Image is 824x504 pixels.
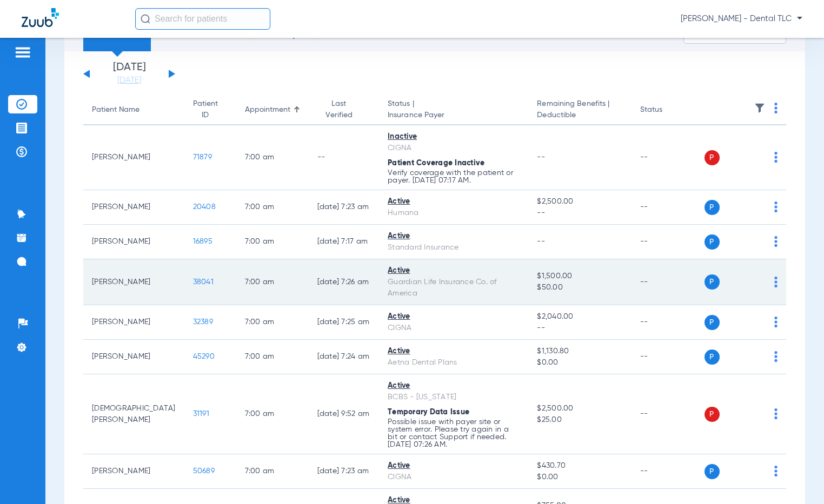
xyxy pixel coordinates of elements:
span: $25.00 [537,414,622,426]
td: -- [632,454,705,489]
img: group-dot-blue.svg [774,277,778,287]
div: CIGNA [388,322,520,334]
img: x.svg [750,408,761,419]
td: [PERSON_NAME] [83,454,184,489]
div: Active [388,265,520,277]
img: x.svg [750,201,761,212]
div: Active [388,311,520,322]
div: Active [388,231,520,242]
span: $2,500.00 [537,196,622,207]
div: Appointment [245,104,300,116]
td: [PERSON_NAME] [83,190,184,225]
div: Active [388,196,520,207]
span: 20408 [193,203,216,211]
div: CIGNA [388,143,520,154]
td: [PERSON_NAME] [83,125,184,190]
div: Inactive [388,131,520,143]
input: Search for patients [135,8,270,30]
span: 71879 [193,153,212,161]
td: 7:00 AM [236,190,309,225]
span: Patient Coverage Inactive [388,159,484,167]
span: $1,500.00 [537,271,622,282]
th: Status [632,95,705,125]
td: [DATE] 9:52 AM [309,374,380,454]
img: x.svg [750,236,761,247]
span: -- [537,238,545,245]
div: Last Verified [317,98,361,121]
span: [PERSON_NAME] - Dental TLC [681,14,802,24]
span: $430.70 [537,460,622,472]
img: x.svg [750,317,761,327]
div: Standard Insurance [388,242,520,253]
span: $2,040.00 [537,311,622,322]
td: 7:00 AM [236,259,309,305]
td: -- [632,374,705,454]
span: $0.00 [537,357,622,368]
span: -- [537,153,545,161]
span: $0.00 [537,472,622,483]
td: [DEMOGRAPHIC_DATA][PERSON_NAME] [83,374,184,454]
td: 7:00 AM [236,340,309,374]
a: [DATE] [97,75,162,86]
img: Search Icon [141,14,150,24]
span: P [705,464,720,479]
td: [PERSON_NAME] [83,225,184,259]
td: -- [632,340,705,374]
span: 32389 [193,318,213,326]
span: P [705,315,720,330]
div: Patient ID [193,98,228,121]
span: $2,500.00 [537,403,622,414]
div: BCBS - [US_STATE] [388,392,520,403]
span: 16895 [193,238,212,245]
span: Temporary Data Issue [388,408,469,416]
td: 7:00 AM [236,454,309,489]
td: -- [632,190,705,225]
span: 31191 [193,410,209,418]
span: $1,130.80 [537,346,622,357]
img: group-dot-blue.svg [774,317,778,327]
iframe: Chat Widget [770,452,824,504]
img: group-dot-blue.svg [774,201,778,212]
span: P [705,200,720,215]
td: [PERSON_NAME] [83,340,184,374]
div: Guardian Life Insurance Co. of America [388,277,520,299]
span: 50689 [193,467,215,475]
span: P [705,234,720,250]
img: x.svg [750,152,761,163]
div: CIGNA [388,472,520,483]
img: group-dot-blue.svg [774,103,778,113]
div: Active [388,380,520,392]
div: Appointment [245,104,290,116]
div: Patient Name [92,104,176,116]
img: group-dot-blue.svg [774,408,778,419]
li: [DATE] [97,62,162,86]
td: 7:00 AM [236,374,309,454]
img: hamburger-icon [14,46,31,59]
span: P [705,407,720,422]
td: [DATE] 7:24 AM [309,340,380,374]
th: Status | [379,95,528,125]
td: [DATE] 7:23 AM [309,454,380,489]
div: Last Verified [317,98,371,121]
img: x.svg [750,466,761,476]
div: Active [388,460,520,472]
span: 45290 [193,353,215,360]
th: Remaining Benefits | [528,95,631,125]
div: Aetna Dental Plans [388,357,520,368]
td: [DATE] 7:23 AM [309,190,380,225]
span: Deductible [537,110,622,121]
span: P [705,350,720,365]
td: [PERSON_NAME] [83,305,184,340]
img: x.svg [750,351,761,362]
span: P [705,274,720,290]
div: Active [388,346,520,357]
img: group-dot-blue.svg [774,351,778,362]
img: group-dot-blue.svg [774,152,778,163]
span: P [705,150,720,165]
td: -- [632,305,705,340]
td: -- [632,125,705,190]
span: $50.00 [537,282,622,293]
td: [DATE] 7:25 AM [309,305,380,340]
td: -- [632,225,705,259]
